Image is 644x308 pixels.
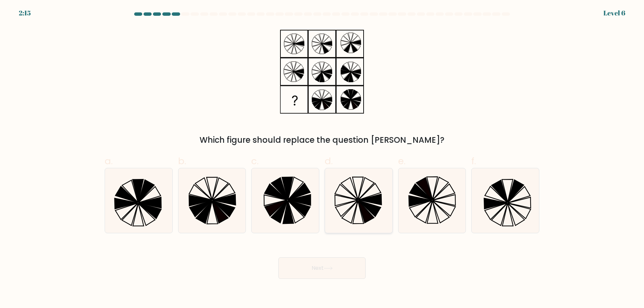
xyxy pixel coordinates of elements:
[105,155,113,168] span: a.
[278,257,366,279] button: Next
[603,8,625,18] div: Level 6
[109,134,535,146] div: Which figure should replace the question [PERSON_NAME]?
[19,8,31,18] div: 2:15
[251,155,259,168] span: c.
[398,155,406,168] span: e.
[178,155,186,168] span: b.
[471,155,476,168] span: f.
[325,155,333,168] span: d.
